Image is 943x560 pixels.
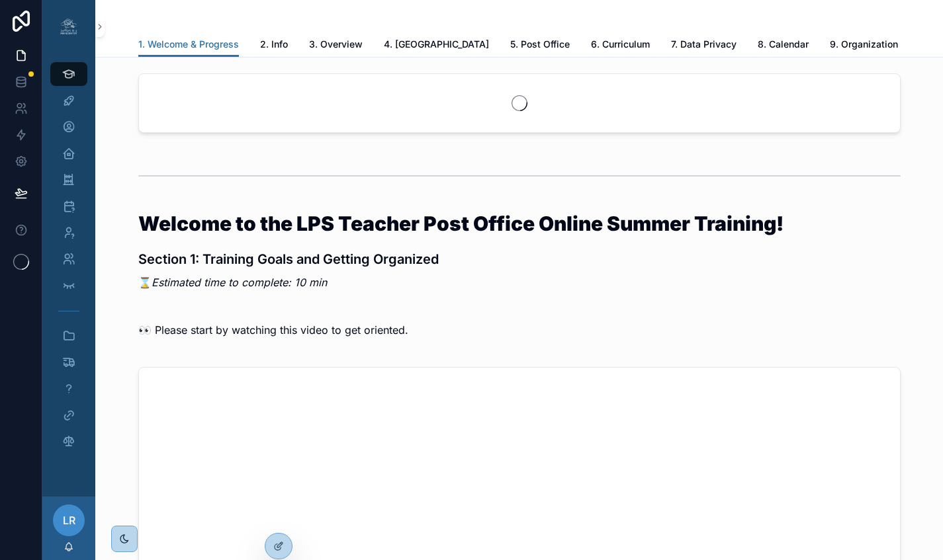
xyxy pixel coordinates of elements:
[260,38,288,51] span: 2. Info
[384,38,489,51] span: 4. [GEOGRAPHIC_DATA]
[138,249,901,269] h3: Section 1: Training Goals and Getting Organized
[63,512,75,528] span: LR
[138,274,901,290] p: ⌛
[758,32,809,59] a: 8. Calendar
[510,32,570,59] a: 5. Post Office
[138,214,901,233] h1: Welcome to the LPS Teacher Post Office Online Summer Training!
[138,38,239,51] span: 1. Welcome & Progress
[152,276,327,289] em: Estimated time to complete: 10 min
[591,38,650,51] span: 6. Curriculum
[309,38,363,51] span: 3. Overview
[758,38,809,51] span: 8. Calendar
[591,32,650,59] a: 6. Curriculum
[671,38,737,51] span: 7. Data Privacy
[58,16,79,37] img: App logo
[138,322,901,338] p: 👀 Please start by watching this video to get oriented.
[309,32,363,59] a: 3. Overview
[42,53,95,471] div: scrollable content
[384,32,489,59] a: 4. [GEOGRAPHIC_DATA]
[510,38,570,51] span: 5. Post Office
[260,32,288,59] a: 2. Info
[138,32,239,58] a: 1. Welcome & Progress
[830,38,898,51] span: 9. Organization
[830,32,898,59] a: 9. Organization
[671,32,737,59] a: 7. Data Privacy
